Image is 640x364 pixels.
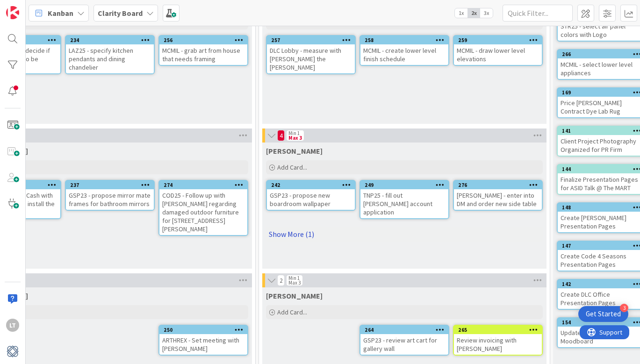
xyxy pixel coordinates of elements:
div: 249TNP25 - fill out [PERSON_NAME] account application [360,181,448,218]
a: 258MCMIL - create lower level finish schedule [360,35,449,66]
div: MCMIL - draw lower level elevations [454,44,542,65]
span: 4 [277,130,285,141]
span: Add Card... [277,308,307,316]
div: 259MCMIL - draw lower level elevations [454,36,542,65]
div: 3 [620,304,628,312]
div: 257DLC Lobby - measure with [PERSON_NAME] the [PERSON_NAME] [267,36,355,73]
div: 234 [66,36,154,44]
a: 256MCMIL - grab art from house that needs framing [158,35,248,66]
div: 265 [458,327,542,333]
div: 256 [164,37,247,43]
span: Lisa T. [266,146,323,156]
div: 274COD25 - Follow up with [PERSON_NAME] regarding damaged outdoor furniture for [STREET_ADDRESS][... [159,181,247,235]
a: 237GSP23 - propose mirror mate frames for bathroom mirrors [65,180,155,211]
div: [PERSON_NAME] - enter into DM and order new side table [454,189,542,210]
input: Quick Filter... [503,5,573,21]
div: 242 [267,181,355,189]
div: 264 [365,327,448,333]
span: Add Card... [277,163,307,171]
div: 264GSP23 - review art cart for gallery wall [360,326,448,355]
a: 259MCMIL - draw lower level elevations [453,35,543,66]
div: Max 3 [288,136,302,140]
a: Show More (1) [266,227,543,242]
img: Visit kanbanzone.com [6,6,19,19]
div: Max 3 [288,280,301,285]
div: GSP23 - propose mirror mate frames for bathroom mirrors [66,189,154,210]
div: 250 [164,327,247,333]
div: 249 [365,182,448,188]
div: MCMIL - create lower level finish schedule [360,44,448,65]
div: 256 [159,36,247,44]
span: Lisa K. [266,291,323,300]
div: LT [6,319,19,332]
div: ARTHREX - Set meeting with [PERSON_NAME] [159,334,247,355]
span: 2 [277,275,285,286]
div: 258 [365,37,448,43]
div: 259 [454,36,542,44]
div: 257 [271,37,355,43]
a: 249TNP25 - fill out [PERSON_NAME] account application [360,180,449,219]
div: 265Review invoicing with [PERSON_NAME] [454,326,542,355]
a: 234LAZ25 - specify kitchen pendants and dining chandelier [65,35,155,74]
div: 276[PERSON_NAME] - enter into DM and order new side table [454,181,542,210]
div: 265 [454,326,542,334]
div: 258MCMIL - create lower level finish schedule [360,36,448,65]
div: 242 [271,182,355,188]
div: Min 1 [288,276,300,280]
div: 237 [66,181,154,189]
div: 257 [267,36,355,44]
img: avatar [6,345,19,358]
div: 276 [458,182,542,188]
div: 237GSP23 - propose mirror mate frames for bathroom mirrors [66,181,154,210]
a: 274COD25 - Follow up with [PERSON_NAME] regarding damaged outdoor furniture for [STREET_ADDRESS][... [158,180,248,236]
div: 234 [70,37,154,43]
div: 234LAZ25 - specify kitchen pendants and dining chandelier [66,36,154,73]
a: 250ARTHREX - Set meeting with [PERSON_NAME] [158,325,248,356]
div: 250 [159,326,247,334]
div: Min 1 [288,131,300,136]
span: 3x [480,8,493,18]
a: 276[PERSON_NAME] - enter into DM and order new side table [453,180,543,211]
div: Get Started [586,309,621,319]
b: Clarity Board [98,8,143,18]
span: Support [20,1,43,13]
span: 2x [467,8,480,18]
span: 1x [455,8,467,18]
div: 256MCMIL - grab art from house that needs framing [159,36,247,65]
div: COD25 - Follow up with [PERSON_NAME] regarding damaged outdoor furniture for [STREET_ADDRESS][PER... [159,189,247,235]
a: 242GSP23 - propose new boardroom wallpaper [266,180,356,211]
div: TNP25 - fill out [PERSON_NAME] account application [360,189,448,218]
div: GSP23 - propose new boardroom wallpaper [267,189,355,210]
div: Review invoicing with [PERSON_NAME] [454,334,542,355]
div: DLC Lobby - measure with [PERSON_NAME] the [PERSON_NAME] [267,44,355,73]
a: 265Review invoicing with [PERSON_NAME] [453,325,543,356]
div: 259 [458,37,542,43]
div: LAZ25 - specify kitchen pendants and dining chandelier [66,44,154,73]
div: 274 [164,182,247,188]
div: GSP23 - review art cart for gallery wall [360,334,448,355]
div: 237 [70,182,154,188]
div: 264 [360,326,448,334]
div: Open Get Started checklist, remaining modules: 3 [578,306,628,322]
div: 276 [454,181,542,189]
div: MCMIL - grab art from house that needs framing [159,44,247,65]
div: 258 [360,36,448,44]
span: Kanban [48,7,73,19]
div: 274 [159,181,247,189]
a: 257DLC Lobby - measure with [PERSON_NAME] the [PERSON_NAME] [266,35,356,74]
div: 242GSP23 - propose new boardroom wallpaper [267,181,355,210]
a: 264GSP23 - review art cart for gallery wall [360,325,449,356]
div: 250ARTHREX - Set meeting with [PERSON_NAME] [159,326,247,355]
div: 249 [360,181,448,189]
